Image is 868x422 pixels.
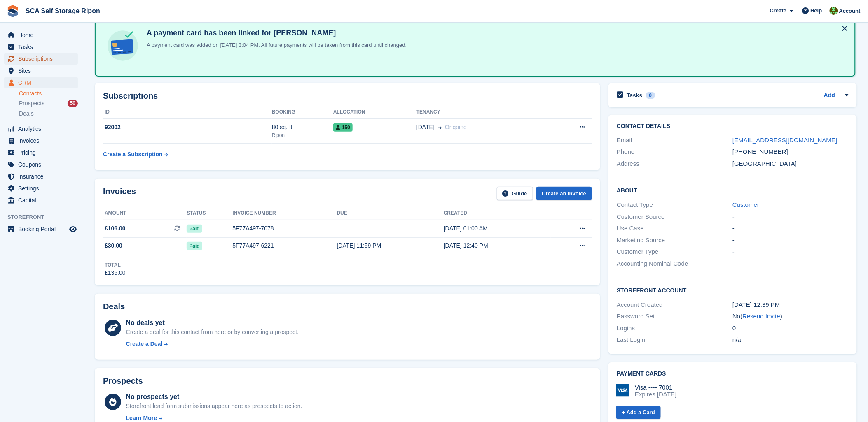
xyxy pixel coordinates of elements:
h2: Invoices [103,187,136,200]
a: Contacts [19,90,78,97]
th: Invoice number [232,207,337,220]
div: - [732,247,848,257]
th: Amount [103,207,187,220]
a: menu [4,171,78,182]
div: Customer Type [617,247,732,257]
div: No deals yet [126,318,299,328]
div: Expires [DATE] [635,391,676,398]
div: Password Set [617,312,732,321]
a: [EMAIL_ADDRESS][DOMAIN_NAME] [732,137,837,144]
span: Pricing [18,147,68,158]
a: menu [4,29,78,41]
span: Prospects [19,100,44,107]
div: [DATE] 01:00 AM [444,224,550,233]
span: Subscriptions [18,53,68,65]
div: n/a [732,335,848,345]
div: Account Created [617,300,732,310]
div: [DATE] 11:59 PM [337,241,444,250]
span: Capital [18,195,68,206]
a: + Add a Card [616,406,661,420]
a: menu [4,195,78,206]
a: Deals [19,109,78,118]
div: Logins [617,324,732,333]
th: Created [444,207,550,220]
div: [DATE] 12:40 PM [444,241,550,250]
a: Create an Invoice [536,187,592,200]
th: Tenancy [416,106,547,119]
div: Contact Type [617,200,732,210]
a: Create a Deal [126,340,299,348]
span: £106.00 [105,224,126,233]
a: Preview store [68,224,78,234]
div: No prospects yet [126,392,302,402]
div: Visa •••• 7001 [635,384,676,391]
a: menu [4,77,78,88]
th: Due [337,207,444,220]
div: 0 [646,92,655,99]
p: A payment card was added on [DATE] 3:04 PM. All future payments will be taken from this card unti... [143,41,407,49]
div: Phone [617,147,732,157]
a: menu [4,41,78,53]
span: ( ) [741,313,783,320]
span: Booking Portal [18,223,68,235]
a: menu [4,65,78,77]
th: Booking [272,106,333,119]
div: Address [617,159,732,169]
a: menu [4,135,78,146]
span: Sites [18,65,68,77]
h2: Subscriptions [103,91,592,101]
div: Create a Deal [126,340,163,348]
a: Create a Subscription [103,147,168,162]
h2: Payment cards [617,371,848,377]
th: Allocation [333,106,416,119]
div: [GEOGRAPHIC_DATA] [732,159,848,169]
span: Deals [19,110,34,118]
a: menu [4,183,78,194]
h2: Storefront Account [617,286,848,294]
span: [DATE] [416,123,435,132]
a: Add [824,91,835,100]
div: Create a Subscription [103,150,163,159]
div: 50 [68,100,78,107]
h2: About [617,186,848,194]
span: Home [18,29,68,41]
span: Tasks [18,41,68,53]
a: menu [4,223,78,235]
span: Storefront [7,213,82,221]
a: menu [4,123,78,134]
a: menu [4,53,78,65]
h2: Contact Details [617,123,848,130]
h2: Tasks [627,92,643,99]
span: Ongoing [445,124,467,130]
span: Create [770,7,786,15]
div: [DATE] 12:39 PM [732,300,848,310]
span: 150 [333,123,353,132]
h2: Deals [103,302,125,311]
div: No [732,312,848,321]
th: ID [103,106,272,119]
div: Accounting Nominal Code [617,259,732,269]
span: Analytics [18,123,68,134]
div: Marketing Source [617,236,732,245]
div: 80 sq. ft [272,123,333,132]
span: £30.00 [105,241,122,250]
div: Create a deal for this contact from here or by converting a prospect. [126,328,299,336]
h4: A payment card has been linked for [PERSON_NAME] [143,28,407,38]
span: Paid [187,242,202,250]
a: Prospects 50 [19,99,78,108]
span: Settings [18,183,68,194]
div: [PHONE_NUMBER] [732,147,848,157]
div: Email [617,136,732,145]
span: Insurance [18,171,68,182]
div: Storefront lead form submissions appear here as prospects to action. [126,402,302,410]
div: Ripon [272,132,333,139]
a: Resend Invite [743,313,781,320]
th: Status [187,207,232,220]
a: SCA Self Storage Ripon [22,4,103,18]
div: 5F77A497-7078 [232,224,337,233]
img: card-linked-ebf98d0992dc2aeb22e95c0e3c79077019eb2392cfd83c6a337811c24bc77127.svg [105,28,140,63]
div: Use Case [617,224,732,233]
div: Total [105,261,126,269]
div: Customer Source [617,212,732,222]
span: Account [839,7,861,15]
